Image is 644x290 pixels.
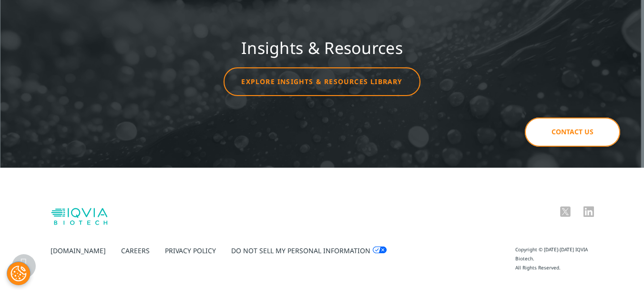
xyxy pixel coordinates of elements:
a: Careers [121,246,150,255]
h4: Insights & Resources [58,38,587,67]
a: Privacy Policy [165,246,216,255]
a: Contact Us [525,118,620,147]
a: Do Not Sell My Personal Information [231,246,387,255]
button: Cookies Settings [7,261,31,285]
a: [DOMAIN_NAME] [51,246,106,255]
a: Explore Insights & Resources Library [224,67,420,96]
div: Copyright © [DATE]-[DATE] IQVIA Biotech. All Rights Reserved. [515,245,594,272]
